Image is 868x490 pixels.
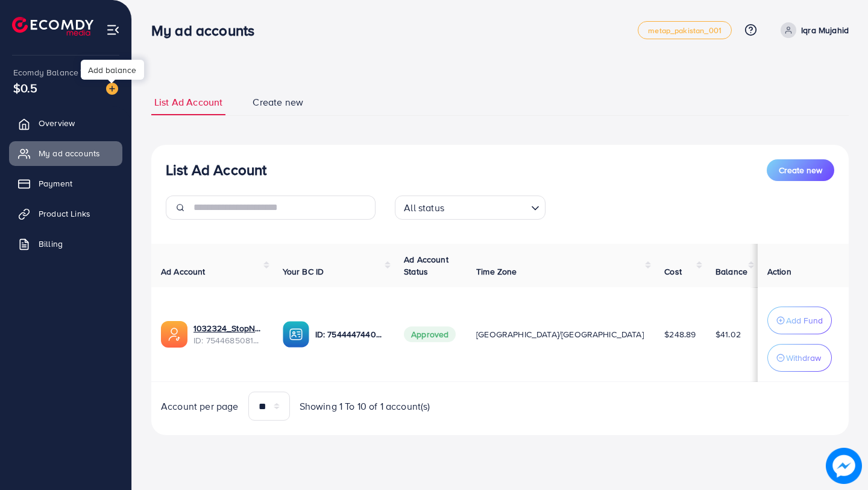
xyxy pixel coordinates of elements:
[476,266,517,278] span: Time Zone
[193,322,263,347] div: <span class='underline'>1032324_StopNShops_1756634091318</span></br>7544685081563119634
[395,196,546,220] div: Search for option
[404,326,456,342] span: Approved
[193,322,263,334] a: 1032324_StopNShops_1756634091318
[9,141,122,165] a: My ad accounts
[193,334,263,346] span: ID: 7544685081563119634
[786,351,821,365] p: Withdraw
[106,23,120,37] img: menu
[404,253,448,278] span: Ad Account Status
[715,328,741,340] span: $41.02
[315,327,385,342] p: ID: 7544447440947134482
[13,79,38,97] span: $0.5
[283,266,324,278] span: Your BC ID
[154,95,222,109] span: List Ad Account
[151,22,264,39] h3: My ad accounts
[161,399,239,413] span: Account per page
[39,208,90,220] span: Product Links
[401,199,447,217] span: All status
[9,202,122,226] a: Product Links
[9,111,122,135] a: Overview
[39,238,63,250] span: Billing
[801,23,849,37] p: Iqra Mujahid
[81,60,144,80] div: Add balance
[767,159,834,181] button: Create new
[9,232,122,256] a: Billing
[767,344,832,372] button: Withdraw
[767,307,832,334] button: Add Fund
[161,266,206,278] span: Ad Account
[767,266,791,278] span: Action
[448,197,526,217] input: Search for option
[779,164,822,176] span: Create new
[476,328,644,340] span: [GEOGRAPHIC_DATA]/[GEOGRAPHIC_DATA]
[648,27,722,34] span: metap_pakistan_001
[39,147,100,159] span: My ad accounts
[106,83,118,95] img: image
[664,266,682,278] span: Cost
[161,321,187,348] img: ic-ads-acc.e4c84228.svg
[39,177,72,189] span: Payment
[638,21,732,39] a: metap_pakistan_001
[166,161,266,179] h3: List Ad Account
[828,450,860,482] img: image
[253,95,303,109] span: Create new
[39,117,75,129] span: Overview
[776,22,849,38] a: Iqra Mujahid
[664,328,696,340] span: $248.89
[12,17,93,36] img: logo
[13,66,78,78] span: Ecomdy Balance
[786,313,823,328] p: Add Fund
[283,321,309,348] img: ic-ba-acc.ded83a64.svg
[9,171,122,196] a: Payment
[300,399,430,413] span: Showing 1 To 10 of 1 account(s)
[715,266,747,278] span: Balance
